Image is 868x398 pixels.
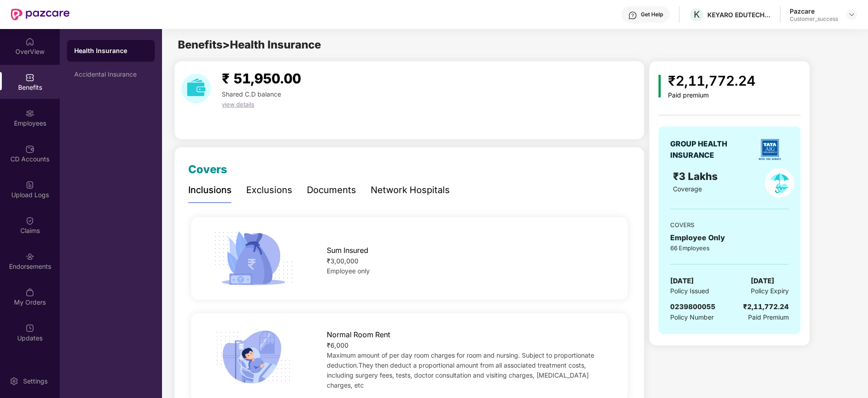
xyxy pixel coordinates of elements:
[25,73,34,82] img: svg+xml;base64,PHN2ZyBpZD0iQmVuZWZpdHMiIHhtbG5zPSJodHRwOi8vd3d3LnczLm9yZy8yMDAwL3N2ZyIgd2lkdGg9Ij...
[210,327,296,387] img: icon
[11,9,70,20] img: New Pazcare Logo
[74,46,148,55] div: Health Insurance
[754,134,786,165] img: insurerLogo
[751,286,789,296] span: Policy Expiry
[673,185,702,193] span: Coverage
[673,170,720,182] span: ₹3 Lakhs
[694,9,700,20] span: K
[25,37,34,46] img: svg+xml;base64,PHN2ZyBpZD0iSG9tZSIgeG1sbnM9Imh0dHA6Ly93d3cudzMub3JnLzIwMDAvc3ZnIiB3aWR0aD0iMjAiIG...
[790,7,838,15] div: Pazcare
[848,11,855,18] img: svg+xml;base64,PHN2ZyBpZD0iRHJvcGRvd24tMzJ4MzIiIHhtbG5zPSJodHRwOi8vd3d3LnczLm9yZy8yMDAwL3N2ZyIgd2...
[670,313,714,321] span: Policy Number
[790,15,838,23] div: Customer_success
[670,232,789,243] div: Employee Only
[748,312,789,322] span: Paid Premium
[10,377,19,386] img: svg+xml;base64,PHN2ZyBpZD0iU2V0dGluZy0yMHgyMCIgeG1sbnM9Imh0dHA6Ly93d3cudzMub3JnLzIwMDAvc3ZnIiB3aW...
[25,252,34,261] img: svg+xml;base64,PHN2ZyBpZD0iRW5kb3JzZW1lbnRzIiB4bWxucz0iaHR0cDovL3d3dy53My5vcmcvMjAwMC9zdmciIHdpZH...
[327,267,370,275] span: Employee only
[751,276,774,286] span: [DATE]
[327,256,608,266] div: ₹3,00,000
[668,92,755,99] div: Paid premium
[371,183,450,197] div: Network Hospitals
[74,71,148,78] div: Accidental Insurance
[210,228,296,288] img: icon
[670,286,709,296] span: Policy Issued
[670,220,789,229] div: COVERS
[327,351,594,389] span: Maximum amount of per day room charges for room and nursing. Subject to proportionate deduction.T...
[670,302,715,311] span: 0239800055
[658,75,661,97] img: icon
[178,38,321,51] span: Benefits > Health Insurance
[668,70,755,92] div: ₹2,11,772.24
[222,101,254,108] span: view details
[25,109,34,118] img: svg+xml;base64,PHN2ZyBpZD0iRW1wbG95ZWVzIiB4bWxucz0iaHR0cDovL3d3dy53My5vcmcvMjAwMC9zdmciIHdpZHRoPS...
[222,90,281,98] span: Shared C.D balance
[25,145,34,154] img: svg+xml;base64,PHN2ZyBpZD0iQ0RfQWNjb3VudHMiIGRhdGEtbmFtZT0iQ0QgQWNjb3VudHMiIHhtbG5zPSJodHRwOi8vd3...
[181,74,211,103] img: download
[25,216,34,225] img: svg+xml;base64,PHN2ZyBpZD0iQ2xhaW0iIHhtbG5zPSJodHRwOi8vd3d3LnczLm9yZy8yMDAwL3N2ZyIgd2lkdGg9IjIwIi...
[188,183,232,197] div: Inclusions
[307,183,356,197] div: Documents
[628,11,637,20] img: svg+xml;base64,PHN2ZyBpZD0iSGVscC0zMngzMiIgeG1sbnM9Imh0dHA6Ly93d3cudzMub3JnLzIwMDAvc3ZnIiB3aWR0aD...
[20,377,50,386] div: Settings
[327,245,368,256] span: Sum Insured
[743,301,789,312] div: ₹2,11,772.24
[670,243,789,252] div: 66 Employees
[707,10,771,19] div: KEYARO EDUTECH PRIVATE LIMITED
[327,329,390,340] span: Normal Room Rent
[641,11,663,18] div: Get Help
[188,163,227,176] span: Covers
[327,340,608,350] div: ₹6,000
[25,324,34,333] img: svg+xml;base64,PHN2ZyBpZD0iVXBkYXRlZCIgeG1sbnM9Imh0dHA6Ly93d3cudzMub3JnLzIwMDAvc3ZnIiB3aWR0aD0iMj...
[670,276,694,286] span: [DATE]
[25,180,34,189] img: svg+xml;base64,PHN2ZyBpZD0iVXBsb2FkX0xvZ3MiIGRhdGEtbmFtZT0iVXBsb2FkIExvZ3MiIHhtbG5zPSJodHRwOi8vd3...
[765,168,794,198] img: policyIcon
[670,138,749,161] div: GROUP HEALTH INSURANCE
[25,288,34,297] img: svg+xml;base64,PHN2ZyBpZD0iTXlfT3JkZXJzIiBkYXRhLW5hbWU9Ik15IE9yZGVycyIgeG1sbnM9Imh0dHA6Ly93d3cudz...
[246,183,292,197] div: Exclusions
[222,70,301,87] span: ₹ 51,950.00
